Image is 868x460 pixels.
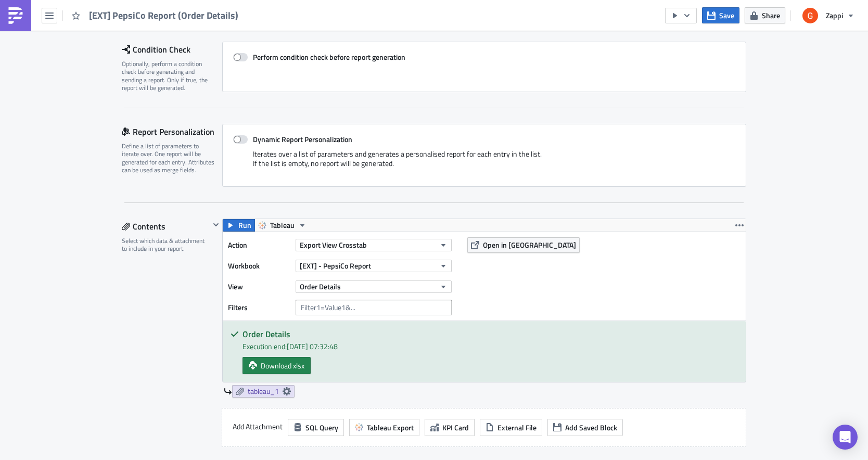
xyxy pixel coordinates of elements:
[425,419,475,436] button: KPI Card
[483,239,576,250] span: Open in [GEOGRAPHIC_DATA]
[228,237,290,253] label: Action
[122,219,210,234] div: Contents
[296,260,452,272] button: [EXT] - PepsiCo Report
[480,419,542,436] button: External File
[122,60,215,92] div: Optionally, perform a condition check before generating and sending a report. Only if true, the r...
[745,7,785,23] button: Share
[242,357,311,374] a: Download xlsx
[248,387,279,396] span: tableau_1
[305,422,338,433] span: SQL Query
[4,4,497,12] body: Rich Text Area. Press ALT-0 for help.
[242,341,738,352] div: Execution end: [DATE] 07:32:48
[210,219,222,231] button: Hide content
[228,279,290,295] label: View
[288,419,344,436] button: SQL Query
[122,142,215,174] div: Define a list of parameters to iterate over. One report will be generated for each entry. Attribu...
[796,4,860,27] button: Zappi
[833,425,858,450] div: Open Intercom Messenger
[497,422,537,433] span: External File
[300,239,367,250] span: Export View Crosstab
[826,10,843,21] span: Zappi
[223,219,255,232] button: Run
[233,149,735,176] div: Iterates over a list of parameters and generates a personalised report for each entry in the list...
[238,219,251,232] span: Run
[801,7,819,24] img: Avatar
[349,419,419,436] button: Tableau Export
[719,10,734,21] span: Save
[7,7,24,24] img: PushMetrics
[300,260,371,271] span: [EXT] - PepsiCo Report
[242,330,738,338] h5: Order Details
[300,281,341,292] span: Order Details
[89,9,239,21] span: [EXT] PepsiCo Report (Order Details)
[762,10,780,21] span: Share
[296,280,452,293] button: Order Details
[367,422,414,433] span: Tableau Export
[702,7,739,23] button: Save
[261,360,304,371] span: Download xlsx
[547,419,623,436] button: Add Saved Block
[467,237,580,253] button: Open in [GEOGRAPHIC_DATA]
[442,422,469,433] span: KPI Card
[296,239,452,251] button: Export View Crosstab
[232,385,295,398] a: tableau_1
[122,42,222,57] div: Condition Check
[253,52,405,62] strong: Perform condition check before report generation
[233,419,283,435] label: Add Attachment
[122,237,210,253] div: Select which data & attachment to include in your report.
[228,300,290,315] label: Filters
[4,4,497,12] p: Please see attached an excel sheet containing the order details for the previous month.
[228,258,290,274] label: Workbook
[565,422,617,433] span: Add Saved Block
[296,300,452,315] input: Filter1=Value1&...
[122,124,222,139] div: Report Personalization
[270,219,295,232] span: Tableau
[253,134,352,145] strong: Dynamic Report Personalization
[254,219,310,232] button: Tableau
